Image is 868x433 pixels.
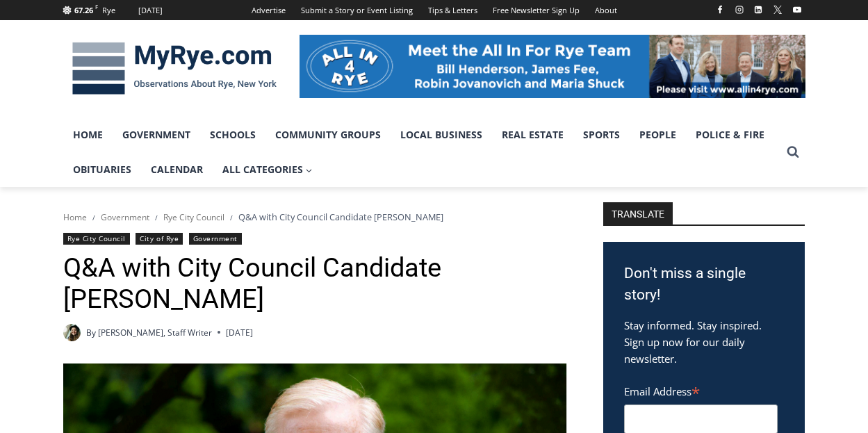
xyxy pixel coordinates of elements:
nav: Primary Navigation [63,117,780,188]
span: / [92,213,95,222]
span: / [155,213,158,222]
a: Home [63,211,87,223]
a: Government [113,117,200,152]
a: Government [101,211,149,223]
p: Stay informed. Stay inspired. Sign up now for our daily newsletter. [624,317,784,367]
a: Sports [573,117,630,152]
a: Linkedin [750,1,767,18]
img: All in for Rye [300,35,805,97]
label: Email Address [624,377,778,402]
a: Schools [200,117,265,152]
div: [DATE] [138,4,163,17]
span: All Categories [222,162,313,177]
time: [DATE] [226,326,253,339]
span: 67.26 [74,5,93,15]
a: All Categories [213,152,322,187]
a: Real Estate [492,117,573,152]
img: MyRye.com [63,33,286,105]
a: X [769,1,786,18]
h1: Q&A with City Council Candidate [PERSON_NAME] [63,252,567,316]
span: / [230,213,233,222]
img: (PHOTO: MyRye.com Intern and Editor Tucker Smith. Contributed.)Tucker Smith, MyRye.com [63,324,81,341]
a: Rye City Council [63,233,130,245]
a: People [630,117,686,152]
a: Government [189,233,242,245]
a: Author image [63,324,81,341]
a: Calendar [141,152,213,187]
span: By [86,326,96,339]
strong: TRANSLATE [603,202,673,224]
a: Facebook [712,1,728,18]
div: Rye [102,4,115,17]
button: View Search Form [780,140,805,165]
a: YouTube [789,1,805,18]
a: Community Groups [265,117,391,152]
a: Rye City Council [163,211,224,223]
a: Instagram [731,1,748,18]
span: Q&A with City Council Candidate [PERSON_NAME] [238,211,443,223]
a: [PERSON_NAME], Staff Writer [98,327,212,338]
span: F [95,3,98,10]
a: Local Business [391,117,492,152]
h3: Don't miss a single story! [624,263,784,307]
a: Obituaries [63,152,141,187]
a: Police & Fire [686,117,774,152]
nav: Breadcrumbs [63,210,567,224]
a: City of Rye [136,233,183,245]
a: Home [63,117,113,152]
